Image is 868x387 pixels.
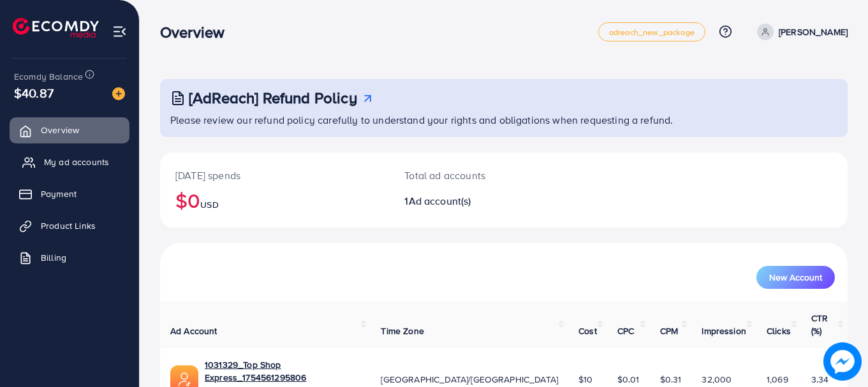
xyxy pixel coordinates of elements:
span: Payment [41,187,77,200]
span: $0.31 [660,373,682,386]
a: adreach_new_package [598,22,705,41]
span: CPM [660,325,678,337]
p: Please review our refund policy carefully to understand your rights and obligations when requesti... [170,112,840,128]
span: 3.34 [811,373,829,386]
span: [GEOGRAPHIC_DATA]/[GEOGRAPHIC_DATA] [381,373,558,386]
span: Billing [41,251,66,264]
h3: Overview [160,23,235,41]
a: My ad accounts [10,149,129,175]
span: Ecomdy Balance [14,70,83,83]
a: Payment [10,181,129,207]
span: My ad accounts [44,156,109,168]
a: Overview [10,117,129,143]
span: Cost [578,325,597,337]
h3: [AdReach] Refund Policy [189,89,357,107]
h2: 1 [404,195,546,207]
span: Time Zone [381,325,423,337]
span: 1,069 [767,373,788,386]
span: CTR (%) [811,312,828,337]
h2: $0 [175,188,374,212]
span: Clicks [767,325,791,337]
span: USD [200,198,218,211]
span: CPC [617,325,634,337]
span: Product Links [41,219,96,232]
span: $40.87 [14,84,54,102]
span: $0.01 [617,373,640,386]
span: New Account [769,273,822,282]
span: Ad Account [170,325,217,337]
a: 1031329_Top Shop Express_1754561295806 [205,358,360,384]
p: [DATE] spends [175,168,374,183]
span: Ad account(s) [409,194,471,208]
a: Billing [10,245,129,270]
span: Overview [41,124,79,136]
img: menu [112,24,127,39]
span: $10 [578,373,592,386]
p: [PERSON_NAME] [779,24,848,40]
span: adreach_new_package [609,28,695,36]
span: 32,000 [702,373,732,386]
p: Total ad accounts [404,168,546,183]
img: image [823,342,862,381]
a: [PERSON_NAME] [752,24,848,40]
a: Product Links [10,213,129,238]
img: logo [13,18,99,38]
span: Impression [702,325,746,337]
img: image [112,87,125,100]
button: New Account [756,266,835,289]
